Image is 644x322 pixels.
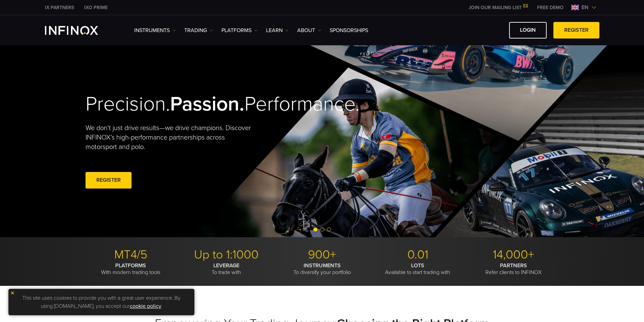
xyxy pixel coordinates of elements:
[213,262,239,269] strong: LEVERAGE
[130,303,161,309] a: cookie policy
[115,262,146,269] strong: PLATFORMS
[86,92,299,117] h2: Precision. Performance.
[468,247,559,262] p: 14,000+
[330,26,368,34] a: SPONSORSHIPS
[468,262,559,276] p: Refer clients to INFINOX
[304,262,341,269] strong: INSTRUMENTS
[553,22,599,39] a: REGISTER
[184,26,213,34] a: TRADING
[579,3,591,11] span: en
[134,26,176,34] a: Instruments
[313,227,317,231] span: Go to slide 1
[181,247,272,262] p: Up to 1:1000
[277,262,367,276] p: To diversify your portfolio
[509,22,547,39] a: LOGIN
[40,4,79,11] a: INFINOX
[320,227,324,231] span: Go to slide 2
[297,26,321,34] a: ABOUT
[79,4,113,11] a: INFINOX
[327,227,331,231] span: Go to slide 3
[411,262,424,269] strong: LOTS
[86,172,132,189] a: REGISTER
[86,123,256,152] p: We don't just drive results—we drive champions. Discover INFINOX’s high-performance partnerships ...
[266,26,289,34] a: Learn
[12,292,191,312] p: This site uses cookies to provide you with a great user experience. By using [DOMAIN_NAME], you a...
[181,262,272,276] p: To trade with
[500,262,527,269] strong: PARTNERS
[10,291,15,295] img: yellow close icon
[86,247,176,262] p: MT4/5
[45,26,114,35] a: INFINOX Logo
[463,5,532,10] a: JOIN OUR MAILING LIST
[170,92,244,116] strong: Passion.
[221,26,258,34] a: PLATFORMS
[373,247,463,262] p: 0.01
[86,262,176,276] p: With modern trading tools
[277,247,367,262] p: 900+
[373,262,463,276] p: Available to start trading with
[532,4,569,11] a: INFINOX MENU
